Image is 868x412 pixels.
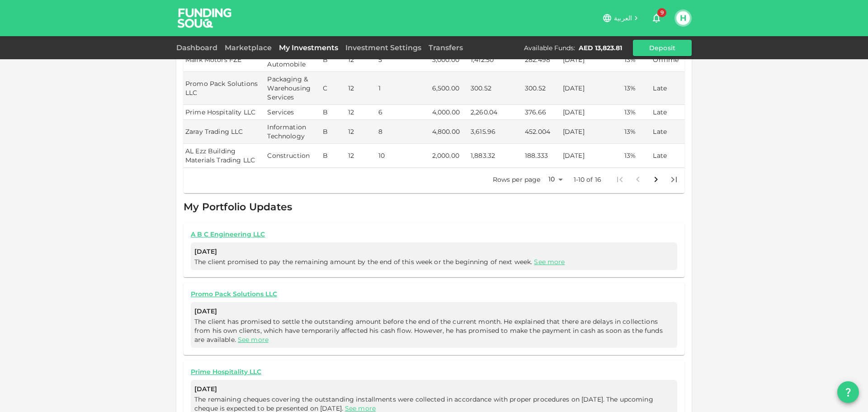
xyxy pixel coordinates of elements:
[579,43,622,52] div: AED 13,823.81
[377,105,430,120] td: 6
[321,105,347,120] td: B
[377,120,430,144] td: 8
[184,72,265,105] td: Promo Pack Solutions LLC
[614,14,632,22] span: العربية
[469,48,523,72] td: 1,412.50
[469,120,523,144] td: 3,615.96
[194,246,674,257] span: [DATE]
[377,144,430,168] td: 10
[544,173,566,186] div: 10
[430,72,469,105] td: 6,500.00
[238,336,269,344] a: See more
[430,120,469,144] td: 4,800.00
[184,120,265,144] td: Zaray Trading LLC
[275,43,342,52] a: My Investments
[321,144,347,168] td: B
[647,9,665,27] button: 9
[574,175,602,184] p: 1-10 of 16
[561,72,623,105] td: [DATE]
[469,144,523,168] td: 1,883.32
[633,40,692,56] button: Deposit
[321,120,347,144] td: B
[184,144,265,168] td: AL Ezz Building Materials Trading LLC
[346,120,377,144] td: 12
[523,105,561,120] td: 376.66
[657,8,666,17] span: 9
[321,72,347,105] td: C
[534,258,565,266] a: See more
[377,48,430,72] td: 5
[191,290,677,298] a: Promo Pack Solutions LLC
[665,170,683,189] button: Go to last page
[623,120,651,144] td: 13%
[524,43,575,52] div: Available Funds :
[523,48,561,72] td: 282.498
[184,201,292,213] span: My Portfolio Updates
[493,175,541,184] p: Rows per page
[346,72,377,105] td: 12
[651,105,684,120] td: Late
[623,72,651,105] td: 13%
[469,105,523,120] td: 2,260.04
[561,48,623,72] td: [DATE]
[191,230,677,239] a: A B C Engineering LLC
[623,144,651,168] td: 13%
[430,48,469,72] td: 3,000.00
[561,120,623,144] td: [DATE]
[651,48,684,72] td: OnTime
[430,105,469,120] td: 4,000.00
[265,72,321,105] td: Packaging & Warehousing Services
[561,105,623,120] td: [DATE]
[346,48,377,72] td: 12
[523,120,561,144] td: 452.004
[623,105,651,120] td: 13%
[651,72,684,105] td: Late
[523,144,561,168] td: 188.333
[523,72,561,105] td: 300.52
[647,170,665,189] button: Go to next page
[184,48,265,72] td: Malik Motors FZE
[194,317,663,344] span: The client has promised to settle the outstanding amount before the end of the current month. He ...
[321,48,347,72] td: B
[265,48,321,72] td: Used Automobile
[176,43,221,52] a: Dashboard
[430,144,469,168] td: 2,000.00
[194,258,566,266] span: The client promised to pay the remaining amount by the end of this week or the beginning of next ...
[623,48,651,72] td: 13%
[265,120,321,144] td: Information Technology
[265,105,321,120] td: Services
[265,144,321,168] td: Construction
[346,105,377,120] td: 12
[651,120,684,144] td: Late
[221,43,275,52] a: Marketplace
[469,72,523,105] td: 300.52
[346,144,377,168] td: 12
[191,368,677,376] a: Prime Hospitality LLC
[676,11,690,25] button: H
[184,105,265,120] td: Prime Hospitality LLC
[425,43,467,52] a: Transfers
[342,43,425,52] a: Investment Settings
[194,306,674,317] span: [DATE]
[194,384,674,395] span: [DATE]
[651,144,684,168] td: Late
[837,381,859,403] button: question
[377,72,430,105] td: 1
[561,144,623,168] td: [DATE]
